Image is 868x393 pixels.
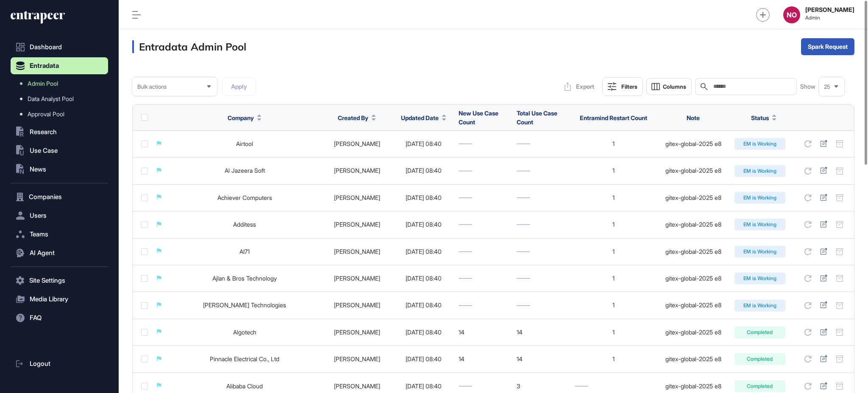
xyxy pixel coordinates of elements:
[398,275,451,282] div: [DATE] 08:40
[29,194,62,200] span: Companies
[334,248,380,255] a: [PERSON_NAME]
[30,166,46,173] span: News
[30,360,50,367] span: Logout
[398,302,451,309] div: [DATE] 08:40
[398,194,451,201] div: [DATE] 08:40
[575,248,653,255] div: 1
[661,194,726,201] div: gitex-global-2025 e8
[28,95,74,102] span: Data Analyst Pool
[517,329,566,336] div: 14
[11,188,108,205] button: Companies
[30,147,58,154] span: Use Case
[805,6,854,13] strong: [PERSON_NAME]
[239,248,250,255] a: AI71
[11,244,108,261] button: AI Agent
[11,39,108,56] a: Dashboard
[575,275,653,282] div: 1
[334,355,380,362] a: [PERSON_NAME]
[30,129,57,135] span: Research
[398,221,451,228] div: [DATE] 08:40
[575,194,653,201] div: 1
[734,272,785,284] div: EM is Working
[233,221,256,228] a: Additess
[734,219,785,230] div: EM is Working
[398,167,451,174] div: [DATE] 08:40
[575,167,653,174] div: 1
[661,356,726,362] div: gitex-global-2025 e8
[783,6,800,23] div: NO
[575,302,653,309] div: 1
[459,329,508,336] div: 14
[661,221,726,228] div: gitex-global-2025 e8
[646,78,692,95] button: Columns
[398,356,451,362] div: [DATE] 08:40
[226,382,263,390] a: Alibaba Cloud
[661,275,726,282] div: gitex-global-2025 e8
[661,140,726,147] div: gitex-global-2025 e8
[751,113,769,122] span: Status
[30,314,42,321] span: FAQ
[824,84,830,90] span: 25
[334,328,380,336] a: [PERSON_NAME]
[28,111,64,118] span: Approval Pool
[517,356,566,362] div: 14
[334,194,380,201] a: [PERSON_NAME]
[661,302,726,309] div: gitex-global-2025 e8
[734,138,785,150] div: EM is Working
[805,15,854,21] span: Admin
[398,329,451,336] div: [DATE] 08:40
[11,124,108,140] button: Research
[334,221,380,228] a: [PERSON_NAME]
[11,142,108,159] button: Use Case
[30,212,47,219] span: Users
[338,113,368,122] span: Created By
[11,207,108,224] button: Users
[734,326,785,338] div: Completed
[217,194,272,201] a: Achiever Computers
[801,38,854,55] button: Spark Request
[334,382,380,390] a: [PERSON_NAME]
[687,114,700,121] span: Note
[734,165,785,177] div: EM is Working
[210,355,279,362] a: Pinnacle Electrical Co., Ltd
[663,84,686,90] span: Columns
[30,44,62,51] span: Dashboard
[334,167,380,174] a: [PERSON_NAME]
[225,167,265,174] a: Al Jazeera Soft
[11,161,108,178] button: News
[334,140,380,147] a: [PERSON_NAME]
[517,109,557,126] span: Total Use Case Count
[602,77,643,96] button: Filters
[401,113,439,122] span: Updated Date
[30,296,68,303] span: Media Library
[621,83,637,90] div: Filters
[28,80,58,87] span: Admin Pool
[560,78,599,95] button: Export
[30,250,55,256] span: AI Agent
[212,275,277,282] a: Ajlan & Bros Technology
[30,62,59,69] span: Entradata
[734,353,785,365] div: Completed
[11,355,108,372] a: Logout
[233,328,256,336] a: Algotech
[580,114,647,121] span: Entramind Restart Count
[575,221,653,228] div: 1
[334,275,380,282] a: [PERSON_NAME]
[661,248,726,255] div: gitex-global-2025 e8
[398,248,451,255] div: [DATE] 08:40
[11,57,108,74] button: Entradata
[459,109,498,126] span: New Use Case Count
[734,300,785,312] div: EM is Working
[30,231,48,238] span: Teams
[11,309,108,326] button: FAQ
[203,301,286,309] a: [PERSON_NAME] Technologies
[459,356,508,362] div: 14
[398,140,451,147] div: [DATE] 08:40
[517,383,566,390] div: 3
[15,91,108,107] a: Data Analyst Pool
[338,113,376,122] button: Created By
[751,113,776,122] button: Status
[132,40,246,53] h3: Entradata Admin Pool
[401,113,446,122] button: Updated Date
[11,226,108,243] button: Teams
